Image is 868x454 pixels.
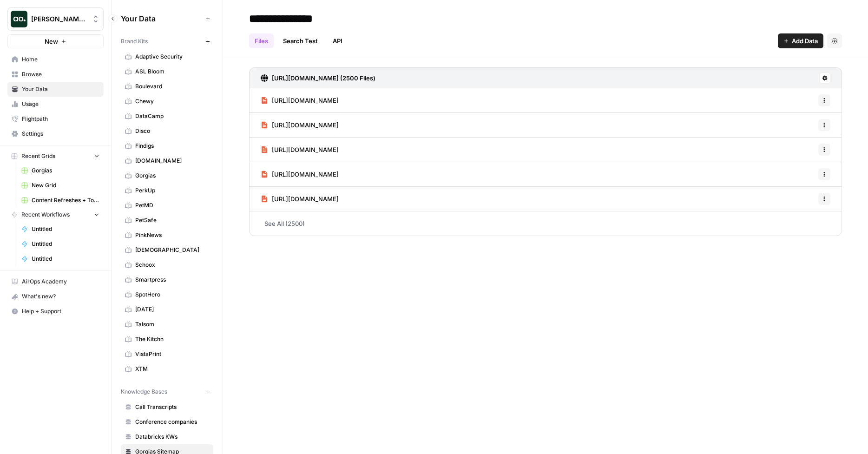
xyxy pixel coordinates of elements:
[7,7,104,31] button: Workspace: Nick's Workspace
[249,211,842,236] a: See All (2500)
[22,115,99,123] span: Flightpath
[135,97,209,105] span: Chewy
[135,403,209,411] span: Call Transcripts
[261,88,339,112] a: [URL][DOMAIN_NAME]
[261,138,339,162] a: [URL][DOMAIN_NAME]
[17,178,104,193] a: New Grid
[21,152,55,160] span: Recent Grids
[249,33,274,48] a: Files
[32,240,99,248] span: Untitled
[32,166,99,175] span: Gorgias
[272,194,339,204] span: [URL][DOMAIN_NAME]
[121,79,213,94] a: Boulevard
[121,228,213,243] a: PinkNews
[272,145,339,154] span: [URL][DOMAIN_NAME]
[121,183,213,198] a: PerkUp
[135,53,209,61] span: Adaptive Security
[121,400,213,415] a: Call Transcripts
[135,335,209,343] span: The Kitchn
[135,186,209,195] span: PerkUp
[17,237,104,251] a: Untitled
[261,113,339,137] a: [URL][DOMAIN_NAME]
[17,193,104,208] a: Content Refreshes + Topical Authority
[135,216,209,224] span: PetSafe
[17,251,104,266] a: Untitled
[121,64,213,79] a: ASL Bloom
[261,162,339,186] a: [URL][DOMAIN_NAME]
[17,222,104,237] a: Untitled
[7,34,104,48] button: New
[135,142,209,150] span: Findigs
[261,68,375,88] a: [URL][DOMAIN_NAME] (2500 Files)
[21,211,70,219] span: Recent Workflows
[22,130,99,138] span: Settings
[135,67,209,76] span: ASL Bloom
[135,276,209,284] span: Smartpress
[121,362,213,376] a: XTM
[135,112,209,120] span: DataCamp
[121,109,213,124] a: DataCamp
[22,277,99,286] span: AirOps Academy
[135,231,209,239] span: PinkNews
[135,201,209,210] span: PetMD
[7,274,104,289] a: AirOps Academy
[277,33,323,48] a: Search Test
[121,138,213,153] a: Findigs
[7,304,104,319] button: Help + Support
[121,302,213,317] a: [DATE]
[7,149,104,163] button: Recent Grids
[121,168,213,183] a: Gorgias
[135,171,209,180] span: Gorgias
[11,11,27,27] img: Nick's Workspace Logo
[32,225,99,233] span: Untitled
[121,415,213,429] a: Conference companies
[7,126,104,141] a: Settings
[32,255,99,263] span: Untitled
[272,73,375,83] h3: [URL][DOMAIN_NAME] (2500 Files)
[8,290,103,303] div: What's new?
[45,37,58,46] span: New
[121,213,213,228] a: PetSafe
[121,257,213,272] a: Schoox
[31,14,87,24] span: [PERSON_NAME]'s Workspace
[121,317,213,332] a: Talsom
[135,127,209,135] span: Disco
[135,305,209,314] span: [DATE]
[135,290,209,299] span: SpotHero
[121,388,167,396] span: Knowledge Bases
[272,170,339,179] span: [URL][DOMAIN_NAME]
[22,55,99,64] span: Home
[135,418,209,426] span: Conference companies
[22,307,99,316] span: Help + Support
[135,246,209,254] span: [DEMOGRAPHIC_DATA]
[121,49,213,64] a: Adaptive Security
[261,187,339,211] a: [URL][DOMAIN_NAME]
[121,347,213,362] a: VistaPrint
[272,96,339,105] span: [URL][DOMAIN_NAME]
[17,163,104,178] a: Gorgias
[7,82,104,97] a: Your Data
[135,157,209,165] span: [DOMAIN_NAME]
[7,52,104,67] a: Home
[272,120,339,130] span: [URL][DOMAIN_NAME]
[135,82,209,91] span: Boulevard
[121,94,213,109] a: Chewy
[792,36,818,46] span: Add Data
[121,243,213,257] a: [DEMOGRAPHIC_DATA]
[7,112,104,126] a: Flightpath
[121,287,213,302] a: SpotHero
[135,365,209,373] span: XTM
[121,272,213,287] a: Smartpress
[22,85,99,93] span: Your Data
[32,196,99,204] span: Content Refreshes + Topical Authority
[327,33,348,48] a: API
[7,67,104,82] a: Browse
[135,433,209,441] span: Databricks KWs
[121,37,148,46] span: Brand Kits
[121,198,213,213] a: PetMD
[22,70,99,79] span: Browse
[121,124,213,138] a: Disco
[135,320,209,329] span: Talsom
[121,332,213,347] a: The Kitchn
[135,350,209,358] span: VistaPrint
